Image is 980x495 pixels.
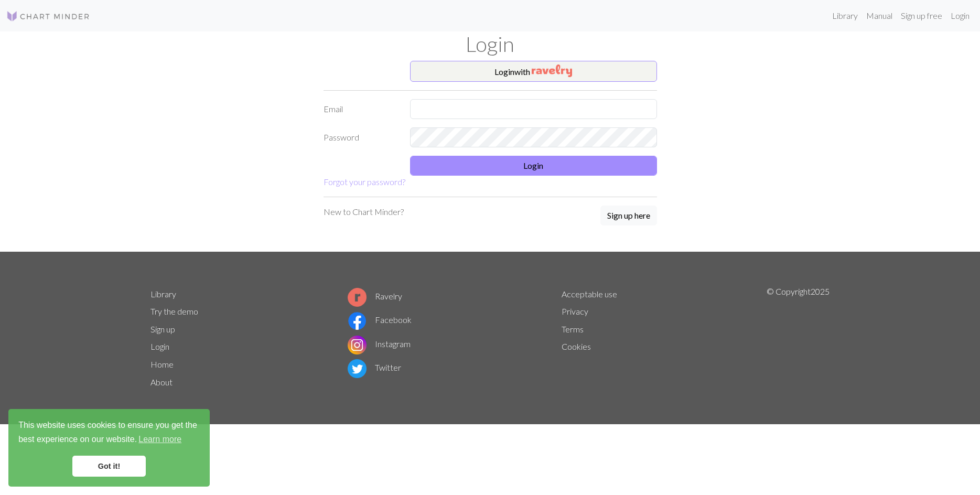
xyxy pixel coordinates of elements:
a: Try the demo [150,306,198,316]
a: Twitter [348,362,401,372]
a: Terms [562,324,584,334]
a: Ravelry [348,291,402,301]
a: Sign up here [600,206,657,227]
h1: Login [144,31,836,57]
a: Login [150,341,169,351]
div: cookieconsent [8,409,210,487]
a: Sign up free [897,5,946,26]
a: Login [946,5,974,26]
a: Library [828,5,862,26]
a: Instagram [348,339,411,349]
button: Login [410,156,657,176]
p: © Copyright 2025 [767,285,830,391]
img: Twitter logo [348,359,367,378]
a: Acceptable use [562,289,617,299]
img: Instagram logo [348,336,367,354]
span: This website uses cookies to ensure you get the best experience on our website. [18,419,200,447]
img: Facebook logo [348,311,367,330]
img: Ravelry logo [348,288,367,307]
a: Facebook [348,315,412,325]
a: Manual [862,5,897,26]
a: Privacy [562,306,588,316]
img: Ravelry [532,64,572,77]
a: dismiss cookie message [72,456,146,477]
a: learn more about cookies [137,432,183,447]
a: About [150,377,173,387]
button: Sign up here [600,206,657,225]
button: Loginwith [410,61,657,82]
a: Cookies [562,341,591,351]
a: Forgot your password? [324,177,405,187]
a: Home [150,359,174,369]
a: Sign up [150,324,175,334]
img: Logo [6,10,90,23]
a: Library [150,289,176,299]
label: Email [317,99,404,119]
label: Password [317,127,404,147]
p: New to Chart Minder? [324,206,404,218]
